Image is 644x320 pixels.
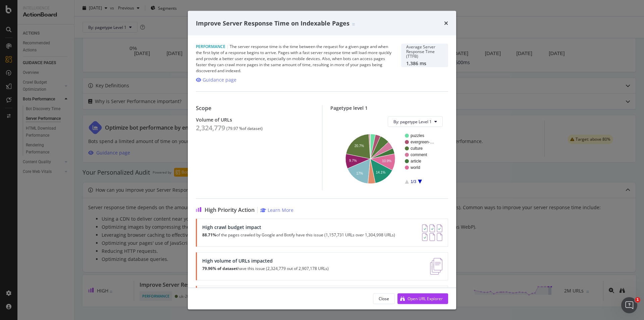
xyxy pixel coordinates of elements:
[330,105,448,111] div: Pagetype level 1
[196,44,393,74] div: The server response time is the time between the request for a given page and when the first byte...
[379,295,389,301] div: Close
[393,119,432,124] span: By: pagetype Level 1
[196,105,314,111] div: Scope
[411,140,434,144] text: evergreen-…
[196,19,350,27] span: Improve Server Response Time on Indexable Pages
[406,45,443,59] div: Average Server Response Time (TTFB)
[356,172,363,175] text: 17%
[196,117,314,123] div: Volume of URLs
[202,232,216,238] strong: 88.71%
[411,179,416,184] text: 1/3
[196,124,225,132] div: 2,324,779
[260,207,293,213] a: Learn More
[196,77,236,83] a: Guidance page
[388,116,443,127] button: By: pagetype Level 1
[411,152,427,157] text: comment
[352,23,355,25] img: Equal
[408,295,443,301] div: Open URL Explorer
[202,224,395,230] div: High crawl budget impact
[376,171,385,174] text: 14.1%
[268,207,293,213] div: Learn More
[406,60,443,66] div: 1,386 ms
[336,132,440,185] svg: A chart.
[411,159,421,164] text: article
[621,297,637,313] iframe: Intercom live chat
[411,133,424,138] text: puzzles
[202,233,395,237] p: of the pages crawled by Google and Botify have this issue (1,157,731 URLs over 1,304,998 URLs)
[202,266,329,271] p: have this issue (2,324,779 out of 2,907,178 URLs)
[635,297,640,303] span: 1
[397,293,448,304] button: Open URL Explorer
[430,258,442,275] img: e5DMFwAAAABJRU5ErkJggg==
[202,266,237,271] strong: 79.96% of dataset
[349,158,357,162] text: 9.7%
[188,11,456,309] div: modal
[205,207,255,213] span: High Priority Action
[373,293,395,304] button: Close
[226,44,229,49] span: |
[382,159,391,163] text: 10.9%
[354,144,364,148] text: 20.7%
[422,224,442,241] img: AY0oso9MOvYAAAAASUVORK5CYII=
[411,146,423,151] text: culture
[226,126,263,131] div: ( 79.97 % of dataset )
[202,258,329,264] div: High volume of URLs impacted
[444,19,448,28] div: times
[196,44,225,49] span: Performance
[203,77,236,83] div: Guidance page
[410,165,420,170] text: world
